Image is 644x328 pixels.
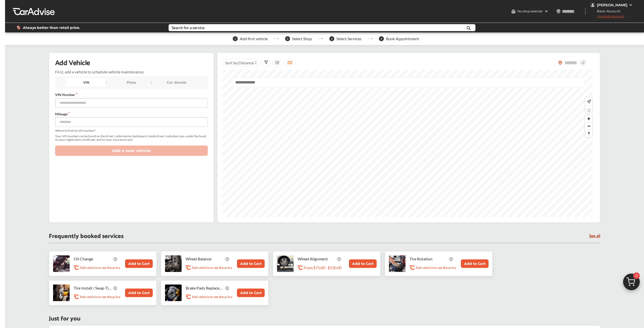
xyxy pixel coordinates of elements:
p: Add vehicle to see the price [80,265,120,270]
img: header-divider.bc55588e.svg [585,8,586,15]
span: Where to find my VIN number? [55,129,208,132]
span: Your VIN number can be found on the driver's side interior dashboard, inside driver's side door j... [55,134,208,142]
span: Basic Account [590,9,624,14]
p: Add vehicle to see the price [416,265,456,270]
img: stepper-arrow.e24c07c6.svg [368,38,373,40]
p: Wheel Balance [186,256,223,261]
span: Select Services [336,36,361,41]
img: WGsFRI8htEPBVLJbROoPRyZpYNWhNONpIPPETTm6eUC0GeLEiAAAAAElFTkSuQmCC [629,3,633,7]
button: Reset bearing to north [585,130,592,137]
label: Mileage [55,112,208,116]
p: Wheel Alignment [298,256,335,261]
button: Zoom in [585,115,592,122]
p: Oil Change [74,256,111,261]
p: Add vehicle to see the price [192,265,232,270]
span: Distance [238,60,254,65]
button: Add to Cart [461,259,489,268]
img: recenter.ce011a49.svg [586,99,591,104]
canvas: Map [222,70,593,217]
img: dollor_label_vector.a70140d1.svg [17,25,20,30]
img: header-down-arrow.9dd2ce7d.svg [544,9,548,13]
span: Zoom out [585,123,592,130]
span: Add first vehicle [240,36,268,41]
button: Add to Cart [125,289,153,297]
span: 2 [285,36,290,41]
img: info_icon_vector.svg [113,257,117,261]
img: wheel-alignment-thumb.jpg [277,255,294,272]
span: 4 [379,36,384,41]
img: tire-install-swap-tires-thumb.jpg [53,285,70,301]
button: Zoom out [585,122,592,130]
div: Search for a service [172,26,205,30]
img: info_icon_vector.svg [225,286,229,290]
p: Add vehicle to see the price [192,294,232,299]
p: Tire Rotation [410,256,447,261]
img: oil-change-thumb.jpg [53,255,70,272]
img: stepper-arrow.e24c07c6.svg [274,38,279,40]
img: info_icon_vector.svg [113,286,117,290]
p: From $75.00 - $150.00 [304,265,341,270]
div: [PERSON_NAME] [597,3,627,7]
span: 1 [233,36,238,41]
img: location_vector.a44bc228.svg [556,9,560,13]
div: Car details [156,78,197,86]
img: info_icon_vector.svg [225,257,229,261]
img: cart_icon.3d0951e8.svg [619,271,643,295]
div: VIN [66,78,106,86]
span: No shop selected [517,9,542,13]
img: brake-pads-replacement-thumb.jpg [165,285,182,301]
img: stepper-arrow.e24c07c6.svg [318,38,323,40]
img: location_vector_orange.38f05af8.svg [558,61,562,65]
img: jVpblrzwTbfkPYzPPzSLxeg0AAAAASUVORK5CYII= [590,2,596,8]
img: info_icon_vector.svg [449,257,453,261]
span: 0 [633,272,640,279]
span: Sort by : [225,60,254,65]
button: Add to Cart [237,259,265,268]
p: Tire Install / Swap Tires [74,286,111,290]
img: tire-wheel-balance-thumb.jpg [165,255,182,272]
label: VIN Number [55,92,208,97]
p: Frequently booked services [49,234,124,239]
p: First, add a vehicle to schedule vehicle maintenance. [55,69,144,74]
p: Add Vehicle [55,59,90,67]
button: Add to Cart [349,259,377,268]
p: Brake Pads Replacement [186,286,223,290]
img: header-home-logo.8d720a4f.svg [511,9,515,13]
span: Book Appointment [386,36,419,41]
img: tire-rotation-thumb.jpg [389,255,406,272]
span: Always better than retail price. [23,26,80,29]
div: Plate [111,78,151,86]
button: Add to Cart [237,289,265,297]
button: Add to Cart [125,259,153,268]
span: Upgrade Account [590,14,624,21]
span: Select Shop [292,36,312,41]
span: 3 [329,36,334,41]
p: Add vehicle to see the price [80,294,120,299]
p: Just for you [49,316,80,321]
img: info_icon_vector.svg [337,257,341,261]
a: See all [589,234,600,238]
